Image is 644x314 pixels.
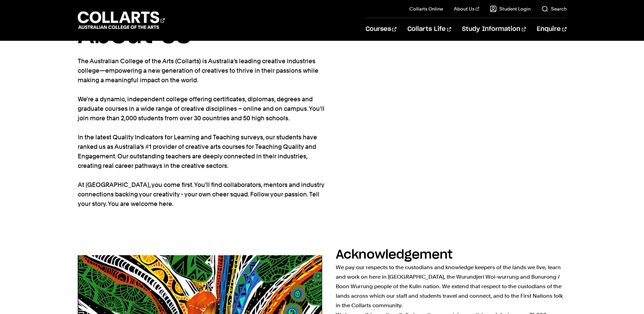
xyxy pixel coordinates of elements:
[336,249,453,261] h2: Acknowledgement
[490,5,531,12] a: Student Login
[366,18,397,40] a: Courses
[462,18,526,40] a: Study Information
[409,5,443,12] a: Collarts Online
[541,5,567,12] a: Search
[78,56,326,209] p: The Australian College of the Arts (Collarts) is Australia’s leading creative industries college—...
[537,18,566,40] a: Enquire
[407,18,451,40] a: Collarts Life
[454,5,479,12] a: About Us
[78,11,165,30] div: Go to homepage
